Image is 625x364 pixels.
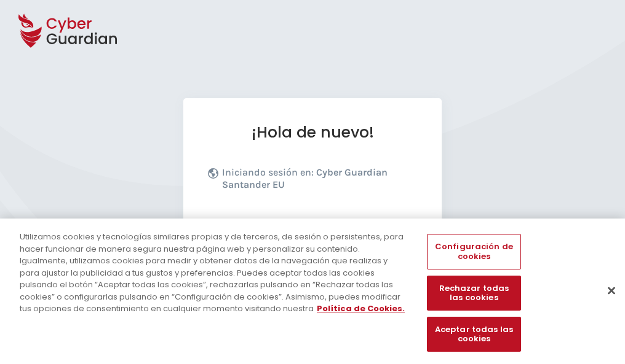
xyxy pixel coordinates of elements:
[598,277,625,304] button: Cerrar
[20,231,408,315] div: Utilizamos cookies y tecnologías similares propias y de terceros, de sesión o persistentes, para ...
[208,123,417,142] h1: ¡Hola de nuevo!
[427,317,520,352] button: Aceptar todas las cookies
[222,166,388,190] b: Cyber Guardian Santander EU
[427,276,520,311] button: Rechazar todas las cookies
[427,234,520,269] button: Configuración de cookies
[317,303,405,314] a: Más información sobre su privacidad, se abre en una nueva pestaña
[222,166,414,197] p: Iniciando sesión en:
